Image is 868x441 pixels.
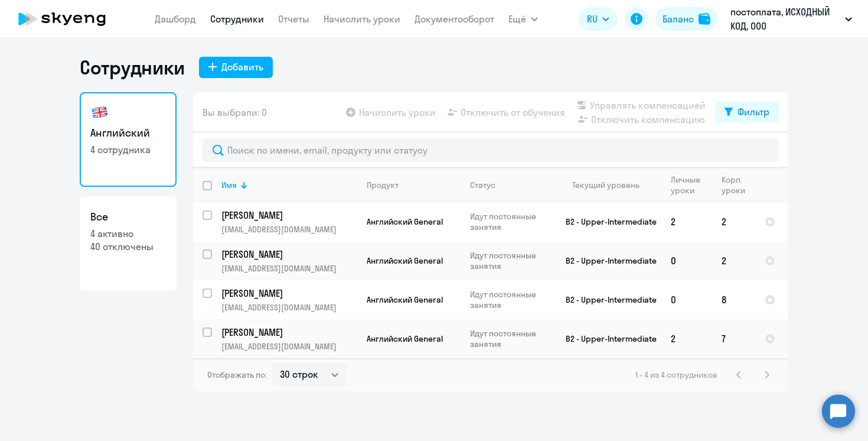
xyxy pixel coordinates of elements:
[221,248,357,261] a: [PERSON_NAME]
[661,241,712,280] td: 0
[221,341,357,352] p: [EMAIL_ADDRESS][DOMAIN_NAME]
[661,202,712,241] td: 2
[221,326,357,339] a: [PERSON_NAME]
[221,180,237,190] div: Имя
[579,7,618,31] button: RU
[552,280,661,319] td: B2 - Upper-Intermediate
[587,12,598,26] span: RU
[367,216,443,227] span: Английский General
[221,209,355,222] p: [PERSON_NAME]
[730,5,840,33] p: постоплата, ИСХОДНЫЙ КОД, ООО
[221,287,355,300] p: [PERSON_NAME]
[210,13,264,25] a: Сотрудники
[155,13,196,25] a: Дашборд
[221,326,355,339] p: [PERSON_NAME]
[278,13,309,25] a: Отчеты
[470,180,495,190] div: Статус
[561,180,661,190] div: Текущий уровень
[90,227,166,240] p: 4 активно
[90,143,166,156] p: 4 сотрудника
[367,294,443,305] span: Английский General
[90,125,166,141] h3: Английский
[699,13,710,25] img: balance
[661,280,712,319] td: 0
[324,13,400,25] a: Начислить уроки
[661,319,712,358] td: 2
[470,211,551,232] p: Идут постоянные занятия
[712,241,755,280] td: 2
[552,241,661,280] td: B2 - Upper-Intermediate
[470,289,551,310] p: Идут постоянные занятия
[712,319,755,358] td: 7
[470,328,551,349] p: Идут постоянные занятия
[221,209,357,222] a: [PERSON_NAME]
[738,105,769,119] div: Фильтр
[367,180,399,190] div: Продукт
[90,103,109,122] img: english
[671,174,701,196] div: Личные уроки
[367,333,443,344] span: Английский General
[203,138,779,162] input: Поиск по имени, email, продукту или статусу
[470,180,551,190] div: Статус
[415,13,494,25] a: Документооборот
[199,57,273,78] button: Добавить
[367,180,460,190] div: Продукт
[90,209,166,225] h3: Все
[221,287,357,300] a: [PERSON_NAME]
[80,196,177,291] a: Все4 активно40 отключены
[712,202,755,241] td: 2
[470,250,551,271] p: Идут постоянные занятия
[663,12,694,26] div: Баланс
[207,369,267,380] span: Отображать по:
[90,240,166,253] p: 40 отключены
[655,7,717,31] button: Балансbalance
[725,5,858,33] button: постоплата, ИСХОДНЫЙ КОД, ООО
[221,248,355,261] p: [PERSON_NAME]
[80,92,177,187] a: Английский4 сотрудника
[508,12,526,26] span: Ещё
[221,302,357,313] p: [EMAIL_ADDRESS][DOMAIN_NAME]
[221,224,357,235] p: [EMAIL_ADDRESS][DOMAIN_NAME]
[722,174,755,196] div: Корп. уроки
[552,202,661,241] td: B2 - Upper-Intermediate
[635,369,717,380] span: 1 - 4 из 4 сотрудников
[203,105,267,119] span: Вы выбрали: 0
[221,180,357,190] div: Имя
[671,174,712,196] div: Личные уроки
[221,263,357,274] p: [EMAIL_ADDRESS][DOMAIN_NAME]
[715,102,779,123] button: Фильтр
[572,180,639,190] div: Текущий уровень
[221,60,263,74] div: Добавить
[712,280,755,319] td: 8
[722,174,745,196] div: Корп. уроки
[367,255,443,266] span: Английский General
[552,319,661,358] td: B2 - Upper-Intermediate
[80,56,185,79] h1: Сотрудники
[508,7,538,31] button: Ещё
